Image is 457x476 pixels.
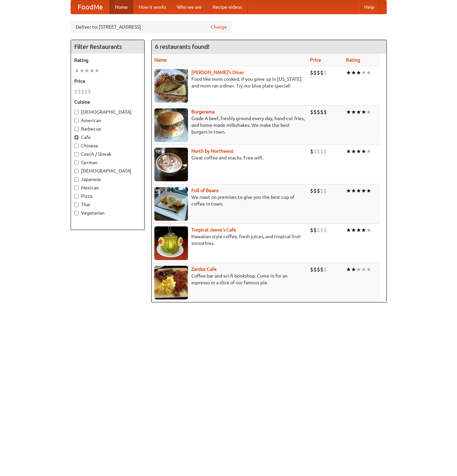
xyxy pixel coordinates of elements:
[310,69,313,76] li: $
[310,108,313,116] li: $
[154,226,188,260] img: jeeves.jpg
[317,148,320,155] li: $
[74,118,79,123] input: American
[310,226,313,234] li: $
[346,187,351,194] li: ★
[313,226,317,234] li: $
[317,187,320,194] li: $
[323,69,327,76] li: $
[323,226,327,234] li: $
[313,187,317,194] li: $
[351,266,356,273] li: ★
[323,108,327,116] li: $
[88,88,91,95] li: $
[74,78,141,84] h5: Price
[323,148,327,155] li: $
[191,109,215,114] a: Burgerama
[74,169,79,173] input: [DEMOGRAPHIC_DATA]
[361,69,366,76] li: ★
[356,266,361,273] li: ★
[74,152,79,156] input: Czech / Slovak
[356,187,361,194] li: ★
[351,148,356,155] li: ★
[361,266,366,273] li: ★
[361,108,366,116] li: ★
[154,76,305,89] p: Food like mom cooked, if you grew up in [US_STATE] and mom ran a diner. Try our blue plate special!
[154,57,167,63] a: Name
[154,154,305,161] p: Great coffee and snacks. Free wifi.
[361,187,366,194] li: ★
[207,0,247,14] a: Recipe videos
[356,226,361,234] li: ★
[74,193,141,199] label: Pizza
[320,226,323,234] li: $
[191,148,234,154] b: North by Northwest
[74,99,141,105] h5: Cuisine
[74,109,141,115] label: [DEMOGRAPHIC_DATA]
[154,148,188,181] img: north.jpg
[211,24,227,30] a: Change
[74,168,141,174] label: [DEMOGRAPHIC_DATA]
[310,148,313,155] li: $
[346,108,351,116] li: ★
[74,135,79,140] input: Cafe
[74,210,141,216] label: Vegetarian
[84,88,88,95] li: $
[74,134,141,141] label: Cafe
[74,201,141,208] label: Thai
[172,0,207,14] a: Who we are
[356,148,361,155] li: ★
[346,226,351,234] li: ★
[74,186,79,190] input: Mexican
[94,67,100,74] li: ★
[74,211,79,215] input: Vegetarian
[356,108,361,116] li: ★
[346,148,351,155] li: ★
[155,43,210,50] ng-pluralize: 6 restaurants found!
[317,266,320,273] li: $
[351,226,356,234] li: ★
[74,194,79,198] input: Pizza
[74,176,141,183] label: Japanese
[154,187,188,221] img: beans.jpg
[71,0,110,14] a: FoodMe
[356,69,361,76] li: ★
[74,160,79,165] input: German
[154,272,305,286] p: Coffee bar and sci-fi bookshop. Come in for an espresso or a slice of our famous pie.
[191,266,217,272] a: Zardoz Cafe
[313,69,317,76] li: $
[78,88,81,95] li: $
[74,117,141,124] label: American
[320,148,323,155] li: $
[366,266,371,273] li: ★
[313,148,317,155] li: $
[74,151,141,157] label: Czech / Slovak
[323,266,327,273] li: $
[74,177,79,182] input: Japanese
[351,187,356,194] li: ★
[320,108,323,116] li: $
[74,88,78,95] li: $
[74,125,141,132] label: Barbecue
[89,67,94,74] li: ★
[154,233,305,247] p: Hawaiian style coffee, fresh juices, and tropical fruit smoothies.
[191,188,219,193] a: Full of Beans
[74,159,141,166] label: German
[84,67,89,74] li: ★
[366,187,371,194] li: ★
[310,187,313,194] li: $
[191,70,244,75] a: [PERSON_NAME]'s Diner
[310,266,313,273] li: $
[110,0,133,14] a: Home
[313,266,317,273] li: $
[366,226,371,234] li: ★
[366,148,371,155] li: ★
[74,110,79,114] input: [DEMOGRAPHIC_DATA]
[366,69,371,76] li: ★
[191,227,236,232] b: Tropical Jeeve's Cafe
[74,57,141,64] h5: Rating
[317,226,320,234] li: $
